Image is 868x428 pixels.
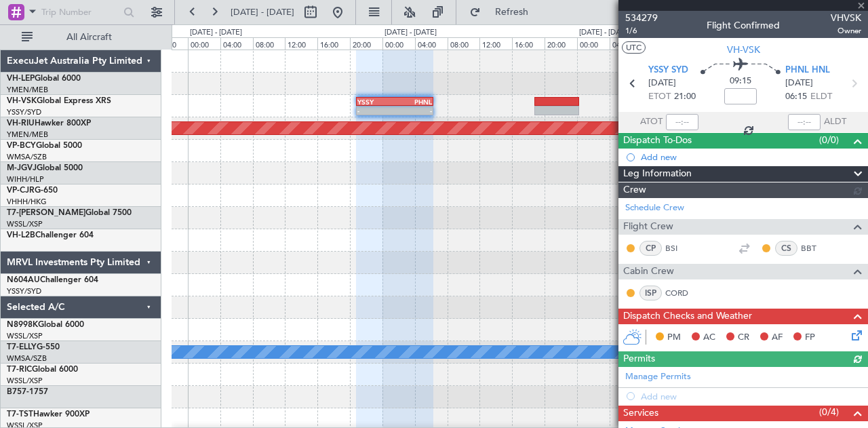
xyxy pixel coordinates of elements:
a: WSSL/XSP [7,376,43,386]
div: 20:00 [545,37,577,50]
a: WSSL/XSP [7,331,43,341]
span: YSSY SYD [648,64,688,77]
span: Refresh [484,7,540,17]
span: VHVSK [831,11,861,25]
span: VH-VSK [7,97,37,105]
a: WMSA/SZB [7,353,47,364]
span: N604AU [7,276,40,284]
a: VH-LEPGlobal 6000 [7,75,81,83]
a: T7-ELLYG-550 [7,343,60,351]
a: VH-L2BChallenger 604 [7,231,94,239]
div: Flight Confirmed [707,18,780,33]
a: YMEN/MEB [7,85,48,95]
span: AF [772,331,783,345]
a: B757-1757 [7,388,48,396]
a: T7-TSTHawker 900XP [7,410,90,419]
span: AC [703,331,715,345]
span: [DATE] - [DATE] [231,6,294,18]
span: ALDT [824,115,846,129]
span: 534279 [625,11,658,25]
a: VH-RIUHawker 800XP [7,119,91,128]
span: VH-LEP [7,75,35,83]
span: [DATE] [785,77,813,90]
span: T7-RIC [7,366,32,374]
span: 06:15 [785,90,807,104]
div: PHNL [395,98,432,106]
a: VP-BCYGlobal 5000 [7,142,82,150]
a: VH-VSKGlobal Express XRS [7,97,111,105]
div: 00:00 [188,37,220,50]
button: All Aircraft [15,26,147,48]
span: M-JGVJ [7,164,37,172]
a: YSSY/SYD [7,107,41,117]
span: Services [623,406,658,421]
div: 04:00 [610,37,642,50]
span: ETOT [648,90,671,104]
div: 12:00 [479,37,512,50]
input: Trip Number [41,2,119,22]
div: 00:00 [382,37,415,50]
span: ELDT [810,90,832,104]
a: WMSA/SZB [7,152,47,162]
div: [DATE] - [DATE] [579,27,631,39]
span: All Aircraft [35,33,143,42]
span: 09:15 [730,75,751,88]
a: N8998KGlobal 6000 [7,321,84,329]
div: 08:00 [448,37,480,50]
button: UTC [622,41,646,54]
span: VH-RIU [7,119,35,128]
a: YMEN/MEB [7,130,48,140]
span: VH-L2B [7,231,35,239]
span: Leg Information [623,166,692,182]
div: 00:00 [577,37,610,50]
span: N8998K [7,321,38,329]
span: Dispatch To-Dos [623,133,692,149]
div: 16:00 [317,37,350,50]
div: 04:00 [220,37,253,50]
span: VP-BCY [7,142,36,150]
div: - [395,106,432,115]
span: T7-ELLY [7,343,37,351]
button: Refresh [463,1,545,23]
div: - [357,106,395,115]
div: Add new [641,151,861,163]
span: 21:00 [674,90,696,104]
a: WIHH/HLP [7,174,44,184]
span: ATOT [640,115,663,129]
a: T7-[PERSON_NAME]Global 7500 [7,209,132,217]
span: Dispatch Checks and Weather [623,309,752,324]
div: 04:00 [415,37,448,50]
span: CR [738,331,749,345]
div: [DATE] - [DATE] [190,27,242,39]
div: [DATE] - [DATE] [384,27,437,39]
span: T7-[PERSON_NAME] [7,209,85,217]
span: FP [805,331,815,345]
a: YSSY/SYD [7,286,41,296]
div: 20:00 [155,37,188,50]
span: 1/6 [625,25,658,37]
span: PHNL HNL [785,64,830,77]
span: PM [667,331,681,345]
span: Owner [831,25,861,37]
div: 12:00 [285,37,317,50]
a: WSSL/XSP [7,219,43,229]
span: VP-CJR [7,187,35,195]
a: VP-CJRG-650 [7,187,58,195]
span: (0/0) [819,133,839,147]
a: M-JGVJGlobal 5000 [7,164,83,172]
div: 08:00 [253,37,285,50]
a: VHHH/HKG [7,197,47,207]
div: 16:00 [512,37,545,50]
a: T7-RICGlobal 6000 [7,366,78,374]
a: N604AUChallenger 604 [7,276,98,284]
span: VH-VSK [727,43,760,57]
div: 20:00 [350,37,382,50]
span: B757-1 [7,388,34,396]
span: (0/4) [819,405,839,419]
div: YSSY [357,98,395,106]
span: T7-TST [7,410,33,419]
span: [DATE] [648,77,676,90]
